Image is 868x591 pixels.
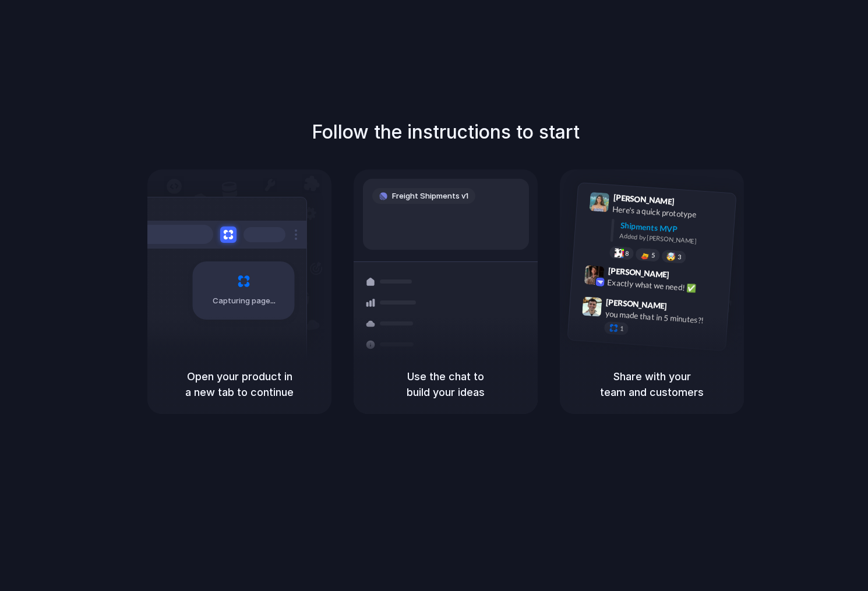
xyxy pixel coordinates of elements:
div: Exactly what we need! ✅ [607,276,724,296]
span: Capturing page [213,295,277,307]
span: 1 [620,325,624,332]
span: 9:42 AM [673,270,697,284]
div: Added by [PERSON_NAME] [619,231,726,248]
div: Here's a quick prototype [612,203,729,222]
span: [PERSON_NAME] [606,295,668,312]
div: Shipments MVP [620,219,728,238]
h1: Follow the instructions to start [312,118,580,146]
div: 🤯 [666,252,676,261]
h5: Open your product in a new tab to continue [161,369,317,400]
div: you made that in 5 minutes?! [605,307,721,327]
h5: Use the chat to build your ideas [368,369,524,400]
span: Freight Shipments v1 [392,190,468,202]
span: 9:47 AM [671,301,694,315]
h5: Share with your team and customers [574,369,730,400]
span: 8 [625,250,629,256]
span: [PERSON_NAME] [608,264,669,281]
span: 3 [678,254,682,260]
span: 5 [651,252,655,258]
span: [PERSON_NAME] [613,191,675,208]
span: 9:41 AM [678,196,702,210]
